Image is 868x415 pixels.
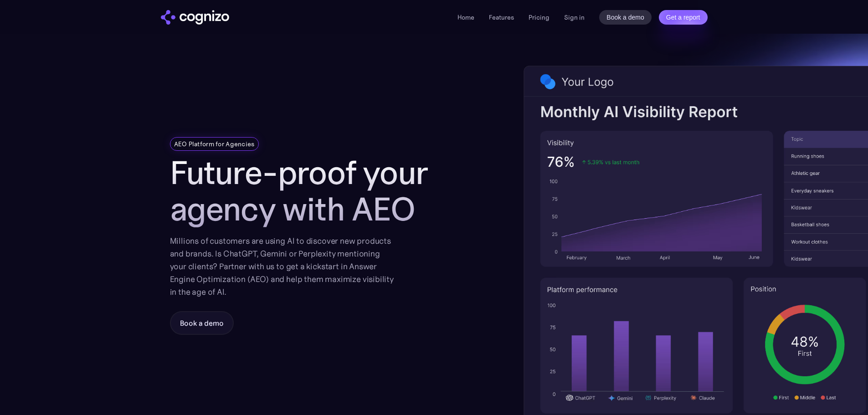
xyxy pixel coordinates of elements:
a: Home [457,13,474,21]
a: Pricing [529,13,550,21]
h1: Future-proof your agency with AEO [170,154,452,227]
img: cognizo logo [161,10,229,25]
div: Book a demo [180,318,224,328]
a: Book a demo [170,311,234,335]
div: Millions of customers are using AI to discover new products and brands. Is ChatGPT, Gemini or Per... [170,235,394,298]
a: Get a report [659,10,708,25]
div: AEO Platform for Agencies [174,139,255,149]
a: Features [489,13,514,21]
a: Sign in [564,12,585,23]
a: Book a demo [599,10,652,25]
a: home [161,10,229,25]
